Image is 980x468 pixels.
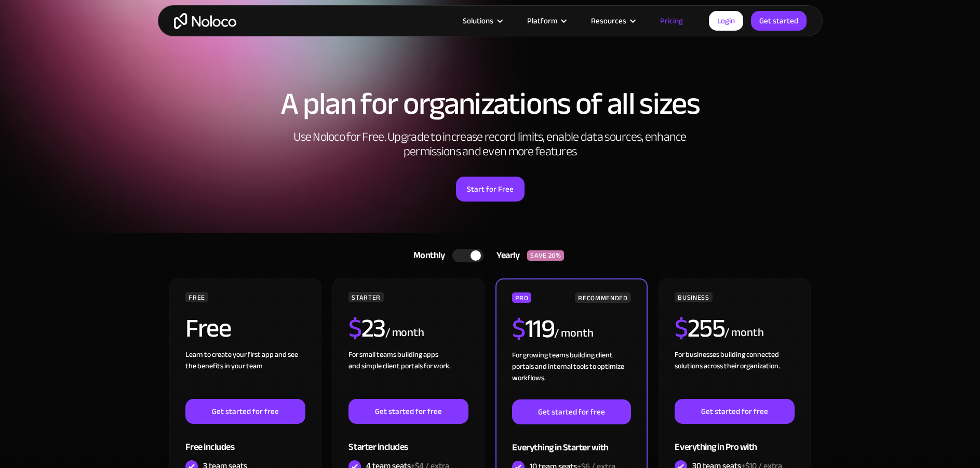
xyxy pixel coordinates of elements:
a: home [174,13,236,29]
a: Get started for free [675,399,794,424]
h2: 23 [348,315,385,341]
div: Solutions [450,14,514,28]
a: Get started for free [185,399,305,424]
div: Resources [591,14,626,28]
a: Start for Free [456,177,525,202]
a: Get started for free [512,399,630,424]
div: Platform [527,14,557,28]
div: FREE [185,292,208,302]
div: Platform [514,14,578,28]
h2: Free [185,315,231,341]
div: RECOMMENDED [575,292,630,303]
div: Everything in Starter with [512,424,630,458]
div: Solutions [463,14,493,28]
span: $ [348,304,361,353]
span: $ [675,304,688,353]
a: Login [709,11,743,31]
div: Free includes [185,424,305,458]
h2: 255 [675,315,724,341]
div: BUSINESS [675,292,712,302]
h2: 119 [512,316,554,342]
div: For growing teams building client portals and internal tools to optimize workflows. [512,350,630,399]
div: / month [554,325,593,342]
div: For small teams building apps and simple client portals for work. ‍ [348,349,468,399]
h2: Use Noloco for Free. Upgrade to increase record limits, enable data sources, enhance permissions ... [283,130,698,159]
div: PRO [512,292,531,303]
a: Get started for free [348,399,468,424]
span: $ [512,304,525,353]
a: Pricing [647,14,696,28]
a: Get started [751,11,807,31]
div: SAVE 20% [527,250,564,261]
div: / month [385,325,424,341]
div: Monthly [400,248,453,263]
div: Learn to create your first app and see the benefits in your team ‍ [185,349,305,399]
div: Starter includes [348,424,468,458]
div: Yearly [484,248,527,263]
div: STARTER [348,292,383,302]
h1: A plan for organizations of all sizes [168,88,812,119]
div: Resources [578,14,647,28]
div: / month [724,325,763,341]
div: Everything in Pro with [675,424,794,458]
div: For businesses building connected solutions across their organization. ‍ [675,349,794,399]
